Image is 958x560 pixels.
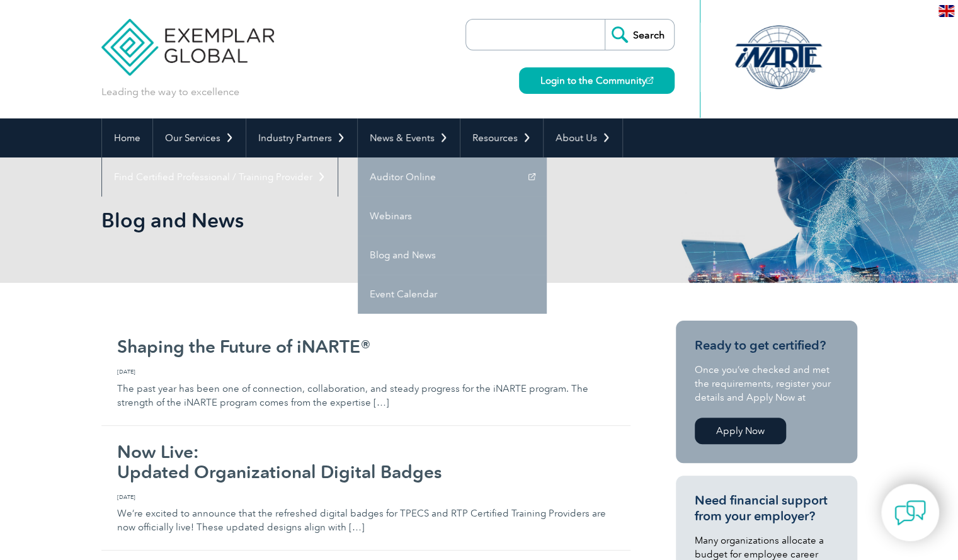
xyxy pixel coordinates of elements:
[117,493,615,535] p: We’re excited to announce that the refreshed digital badges for TPECS and RTP Certified Training ...
[101,321,630,426] a: Shaping the Future of iNARTE® [DATE] The past year has been one of connection, collaboration, and...
[358,197,547,236] a: Webinars
[117,367,615,409] p: The past year has been one of connection, collaboration, and steady progress for the iNARTE progr...
[695,493,838,524] h3: Need financial support from your employer?
[117,442,615,482] h2: Now Live: Updated Organizational Digital Badges
[544,118,622,157] a: About Us
[117,336,615,357] h2: Shaping the Future of iNARTE®
[358,236,547,275] a: Blog and News
[695,363,838,404] p: Once you’ve checked and met the requirements, register your details and Apply Now at
[117,493,615,501] span: [DATE]
[358,157,547,197] a: Auditor Online
[102,118,152,157] a: Home
[519,67,675,94] a: Login to the Community
[153,118,246,157] a: Our Services
[605,20,674,50] input: Search
[358,275,547,314] a: Event Calendar
[695,418,786,444] a: Apply Now
[646,77,653,84] img: open_square.png
[695,338,838,353] h3: Ready to get certified?
[894,497,926,529] img: contact-chat.png
[101,85,239,99] p: Leading the way to excellence
[102,157,338,197] a: Find Certified Professional / Training Provider
[358,118,460,157] a: News & Events
[938,5,954,17] img: en
[101,426,630,551] a: Now Live:Updated Organizational Digital Badges [DATE] We’re excited to announce that the refreshe...
[101,208,585,232] h1: Blog and News
[117,367,615,376] span: [DATE]
[460,118,543,157] a: Resources
[246,118,357,157] a: Industry Partners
